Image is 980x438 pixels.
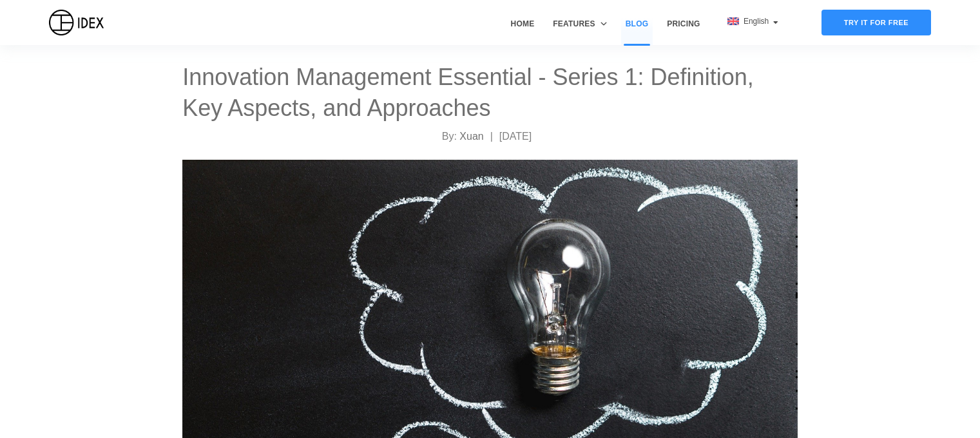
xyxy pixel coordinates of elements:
[182,129,798,144] div: By :
[182,62,798,124] h2: Innovation Management Essential - Series 1: Definition, Key Aspects, and Approaches
[727,17,739,25] img: flag
[744,17,771,26] span: English
[662,18,704,45] a: Pricing
[727,15,778,27] div: English
[506,18,539,45] a: Home
[490,131,493,142] span: |
[49,10,104,35] img: IDEX Logo
[821,10,931,35] div: Try it for free
[548,18,611,45] a: Features
[553,18,595,30] span: Features
[459,131,483,142] span: Xuan
[499,131,532,142] span: [DATE]
[621,18,653,45] a: Blog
